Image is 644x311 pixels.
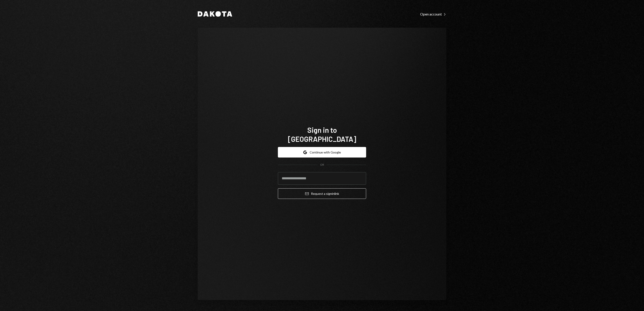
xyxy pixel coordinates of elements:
[320,163,324,167] div: OR
[278,147,366,158] button: Continue with Google
[420,12,446,16] div: Open account
[278,188,366,199] button: Request a signinlink
[420,11,446,16] a: Open account
[278,125,366,143] h1: Sign in to [GEOGRAPHIC_DATA]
